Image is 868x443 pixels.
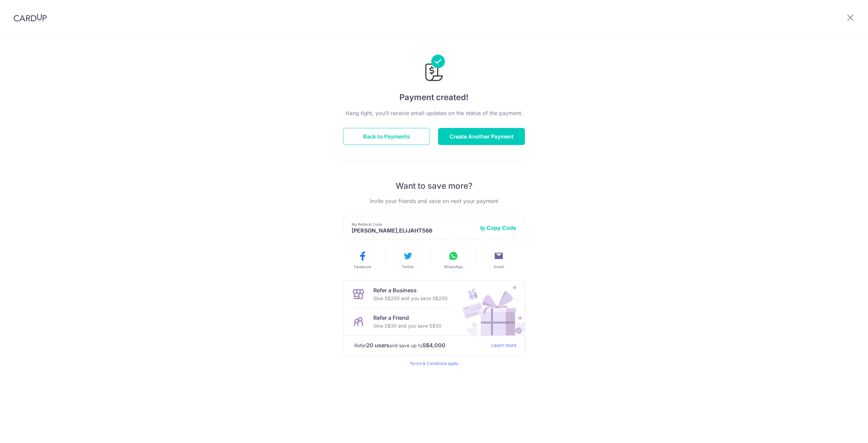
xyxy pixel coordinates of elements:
[402,264,414,270] span: Twitter
[480,224,516,231] button: Copy Code
[444,264,463,270] span: WhatsApp
[438,128,525,145] button: Create Another Payment
[373,294,448,302] p: Give S$200 and you save S$200
[14,14,47,22] img: CardUp
[343,109,525,117] p: Hang tight, you’ll receive email updates on the status of the payment.
[343,128,430,145] button: Back to Payments
[352,227,474,234] p: [PERSON_NAME],ELIJAHT566
[410,361,458,366] a: Terms & Conditions apply
[433,251,473,270] button: WhatsApp
[422,341,446,349] strong: S$4,000
[354,341,486,350] p: Refer and save up to
[373,314,441,322] p: Refer a Friend
[343,181,525,191] p: Want to save more?
[352,222,474,227] p: My Referral Code
[491,341,516,350] a: Learn more
[343,91,525,104] h4: Payment created!
[373,322,441,330] p: Give S$30 and you save S$30
[343,197,525,205] p: Invite your friends and save on next your payment
[456,281,525,335] img: Refer
[354,264,371,270] span: Facebook
[494,264,504,270] span: Email
[388,251,428,270] button: Twitter
[366,341,389,349] strong: 20 users
[825,423,861,440] iframe: Opens a widget where you can find more information
[373,286,448,294] p: Refer a Business
[342,251,382,270] button: Facebook
[423,55,445,83] img: Payments
[479,251,519,270] button: Email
